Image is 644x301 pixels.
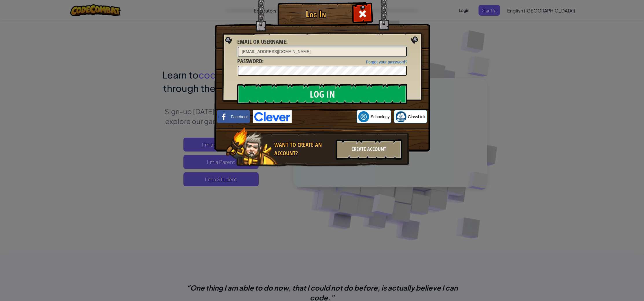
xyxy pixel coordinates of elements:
[237,38,286,45] span: Email or Username
[371,114,389,120] span: Schoology
[231,114,249,120] span: Facebook
[218,111,229,122] img: facebook_small.png
[237,57,262,65] span: Password
[237,57,264,65] label: :
[358,111,369,122] img: schoology.png
[274,141,332,157] div: Want to create an account?
[253,110,292,123] img: clever-logo-blue.png
[366,60,407,64] a: Forgot your password?
[292,110,357,123] iframe: Button na Mag-sign in gamit ang Google
[237,84,407,104] input: Log In
[395,111,406,122] img: classlink-logo-small.png
[336,139,402,160] div: Create Account
[279,9,353,19] h1: Log In
[408,114,426,120] span: ClassLink
[237,38,288,46] label: :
